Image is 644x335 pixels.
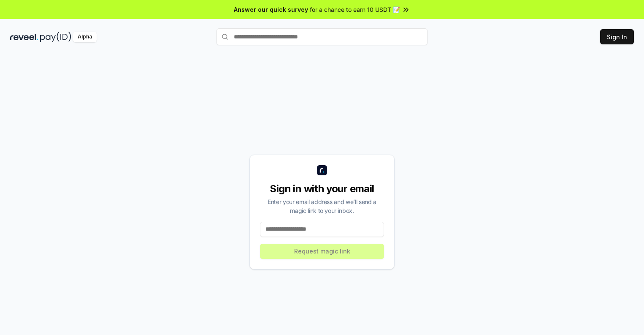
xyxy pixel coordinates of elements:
[260,182,384,196] div: Sign in with your email
[317,165,327,175] img: logo_small
[73,32,97,42] div: Alpha
[260,197,384,215] div: Enter your email address and we’ll send a magic link to your inbox.
[234,5,308,14] span: Answer our quick survey
[310,5,400,14] span: for a chance to earn 10 USDT 📝
[10,32,38,42] img: reveel_dark
[600,29,634,44] button: Sign In
[40,32,71,42] img: pay_id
